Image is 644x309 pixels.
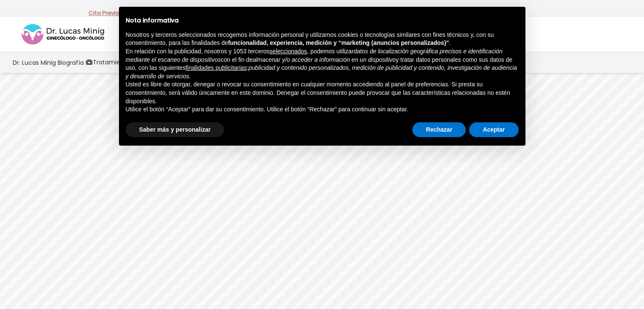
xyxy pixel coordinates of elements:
em: publicidad y contenido personalizados, medición de publicidad y contenido, investigación de audie... [126,64,517,80]
button: seleccionados [270,47,307,56]
a: Biografía [57,52,85,73]
button: Rechazar [412,122,466,138]
p: Usted es libre de otorgar, denegar o revocar su consentimiento en cualquier momento accediendo al... [126,80,519,105]
span: Tratamientos [93,58,133,67]
p: - [88,8,122,19]
button: finalidades publicitarias [185,64,247,72]
em: almacenar y/o acceder a información en un dispositivo [253,56,396,63]
button: Aceptar [469,122,518,138]
span: Biografía [58,58,84,67]
span: Dr. Lucas Minig [13,58,56,67]
strong: funcionalidad, experiencia, medición y “marketing (anuncios personalizados)” [228,39,449,46]
p: En relación con la publicidad, nosotros y 1053 terceros , podemos utilizar con el fin de y tratar... [126,47,519,80]
a: Dr. Lucas Minig [12,52,57,73]
a: Tratamientos [85,52,134,73]
h2: Nota informativa [126,17,519,24]
button: Saber más y personalizar [126,122,224,138]
p: Nosotros y terceros seleccionados recogemos información personal y utilizamos cookies o tecnologí... [126,31,519,47]
p: Utilice el botón “Aceptar” para dar su consentimiento. Utilice el botón “Rechazar” para continuar... [126,105,519,114]
a: Cita Previa [88,9,119,17]
em: datos de localización geográfica precisos e identificación mediante el escaneo de dispositivos [126,48,503,63]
